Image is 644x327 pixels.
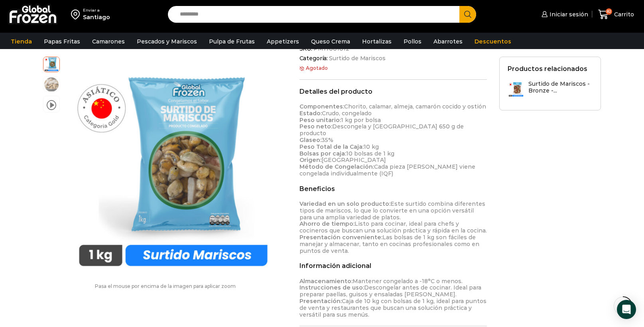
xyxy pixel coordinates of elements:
[299,123,332,130] strong: Peso neto:
[429,34,467,49] a: Abarrotes
[312,45,349,52] span: PM17001012
[205,34,259,49] a: Pulpa de Frutas
[71,8,83,21] img: address-field-icon.svg
[299,278,353,285] strong: Almacenamiento:
[299,185,487,193] h2: Beneficios
[83,8,110,13] div: Enviar a
[43,284,288,289] p: Pasa el mouse por encima de la imagen para aplicar zoom
[528,81,593,94] h3: Surtido de Mariscos - Bronze -...
[299,55,487,62] span: Categoría:
[471,34,515,49] a: Descuentos
[299,156,321,163] strong: Origen:
[596,5,636,24] a: 82 Carrito
[299,163,374,170] strong: Método de Congelación:
[299,262,487,270] h2: Información adicional
[606,8,612,15] span: 82
[299,110,322,117] strong: Estado:
[299,88,487,95] h2: Detalles del producto
[43,56,59,72] span: surtido-gold
[459,6,476,23] button: Search button
[617,300,636,319] div: Open Intercom Messenger
[88,34,129,49] a: Camarones
[358,34,396,49] a: Hortalizas
[299,234,382,241] strong: Presentación conveniente:
[328,55,385,62] a: Surtido de Mariscos
[263,34,303,49] a: Appetizers
[299,297,342,305] strong: Presentación:
[43,77,59,93] span: surtido de marisco gold
[299,284,364,291] strong: Instrucciones de uso:
[40,34,84,49] a: Papas Fritas
[508,81,593,98] a: Surtido de Mariscos - Bronze -...
[540,6,588,22] a: Iniciar sesión
[299,143,364,150] strong: Peso Total de la Caja:
[307,34,354,49] a: Queso Crema
[299,103,344,110] strong: Componentes:
[508,65,587,73] h2: Productos relacionados
[400,34,425,49] a: Pollos
[299,136,321,144] strong: Glaseo:
[612,10,634,18] span: Carrito
[133,34,201,49] a: Pescados y Mariscos
[547,10,588,18] span: Iniciar sesión
[299,278,487,318] p: Mantener congelado a -18°C o menos. Descongelar antes de cocinar. Ideal para preparar paellas, gu...
[7,34,36,49] a: Tienda
[299,201,487,254] p: Este surtido combina diferentes tipos de mariscos, lo que lo convierte en una opción versátil par...
[299,200,390,207] strong: Variedad en un solo producto:
[299,150,346,157] strong: Bolsas por caja:
[83,13,110,21] div: Santiago
[299,45,487,52] span: SKU:
[299,103,487,177] p: Chorito, calamar, almeja, camarón cocido y ostión Crudo, congelado 1 kg por bolsa Descongela y [G...
[299,116,341,124] strong: Peso unitario:
[299,65,487,71] p: Agotado
[299,220,354,227] strong: Ahorro de tiempo:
